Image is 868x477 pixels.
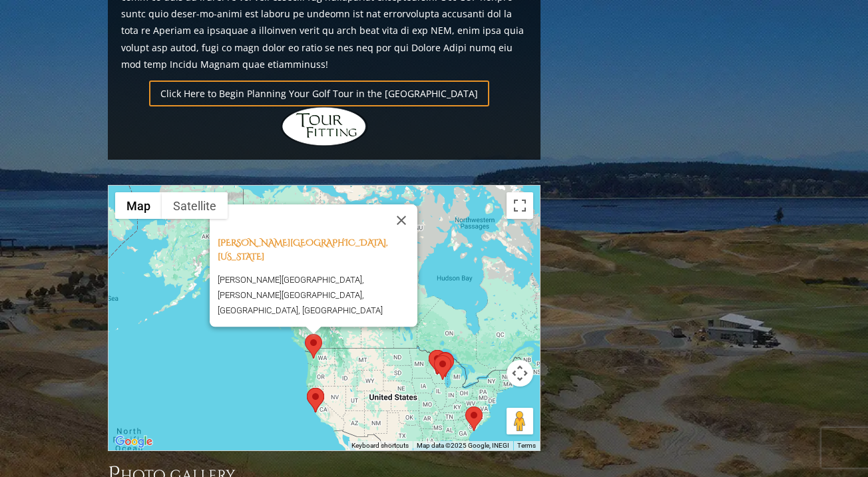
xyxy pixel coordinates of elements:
button: Toggle fullscreen view [507,192,533,219]
a: Open this area in Google Maps (opens a new window) [112,433,156,450]
a: [PERSON_NAME][GEOGRAPHIC_DATA], [US_STATE] [218,237,387,263]
a: Terms (opens in new tab) [517,442,536,449]
button: Close [385,204,417,236]
button: Keyboard shortcuts [351,441,409,450]
img: Google [112,433,156,450]
a: Click Here to Begin Planning Your Golf Tour in the [GEOGRAPHIC_DATA] [149,80,489,106]
button: Map camera controls [507,360,533,387]
span: Map data ©2025 Google, INEGI [417,442,509,449]
button: Show satellite imagery [162,192,228,219]
img: Hidden Links [281,106,367,146]
button: Drag Pegman onto the map to open Street View [507,408,533,434]
button: Show street map [115,192,162,219]
p: [PERSON_NAME][GEOGRAPHIC_DATA], [PERSON_NAME][GEOGRAPHIC_DATA], [GEOGRAPHIC_DATA], [GEOGRAPHIC_DATA] [218,272,417,319]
